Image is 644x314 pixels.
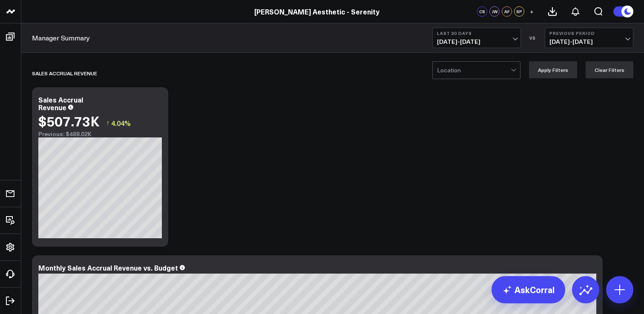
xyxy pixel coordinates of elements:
[549,31,629,36] b: Previous Period
[525,35,540,40] div: VS
[254,7,379,16] a: [PERSON_NAME] Aesthetic - Serenity
[38,263,178,272] div: Monthly Sales Accrual Revenue vs. Budget
[492,276,565,303] a: AskCorral
[106,117,109,128] span: ↑
[514,6,524,17] div: SP
[549,38,629,45] span: [DATE] - [DATE]
[529,61,577,78] button: Apply Filters
[489,6,500,17] div: JW
[32,33,90,43] a: Manager Summary
[38,131,162,137] div: Previous: $488.02K
[502,6,512,17] div: AF
[545,28,633,48] button: Previous Period[DATE]-[DATE]
[38,113,100,128] div: $507.73K
[38,95,83,112] div: Sales Accrual Revenue
[586,61,633,78] button: Clear Filters
[432,28,521,48] button: Last 30 Days[DATE]-[DATE]
[477,6,487,17] div: CS
[111,118,131,128] span: 4.04%
[526,6,537,17] button: +
[530,9,534,14] span: +
[32,63,97,83] div: Sales Accrual Revenue
[437,31,516,36] b: Last 30 Days
[437,38,516,45] span: [DATE] - [DATE]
